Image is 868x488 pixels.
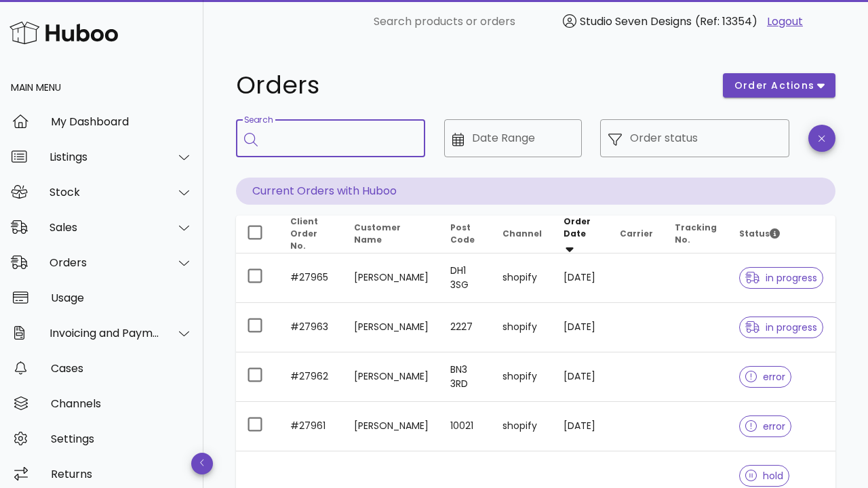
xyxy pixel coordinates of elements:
div: Usage [51,291,193,304]
td: [DATE] [553,402,608,451]
span: in progress [745,273,817,283]
td: shopify [492,402,553,451]
td: #27961 [279,402,343,451]
h1: Orders [236,73,707,98]
span: Carrier [620,228,653,239]
td: BN3 3RD [439,352,492,402]
th: Order Date: Sorted descending. Activate to remove sorting. [553,216,608,253]
p: Current Orders with Huboo [236,178,835,205]
span: (Ref: 13354) [695,14,757,29]
div: Listings [50,150,160,163]
td: shopify [492,352,553,402]
td: [DATE] [553,253,608,303]
span: error [745,372,785,382]
img: Huboo Logo [9,18,118,47]
td: [PERSON_NAME] [343,402,439,451]
td: #27962 [279,352,343,402]
span: error [745,422,785,431]
button: order actions [723,73,835,98]
td: 2227 [439,303,492,352]
td: 10021 [439,402,492,451]
td: [PERSON_NAME] [343,352,439,402]
th: Post Code [439,216,492,253]
td: #27965 [279,253,343,303]
span: Customer Name [354,222,401,245]
span: Tracking No. [675,222,717,245]
th: Channel [492,216,553,253]
th: Tracking No. [664,216,729,253]
td: [PERSON_NAME] [343,253,439,303]
span: Client Order No. [290,216,318,251]
span: hold [745,471,783,481]
th: Customer Name [343,216,439,253]
span: order actions [734,79,815,93]
div: Channels [51,397,193,410]
a: Logout [767,14,803,30]
td: [DATE] [553,352,608,402]
span: Channel [502,228,542,239]
span: Post Code [450,222,475,245]
td: [PERSON_NAME] [343,303,439,352]
span: in progress [745,323,817,332]
div: Returns [51,468,193,481]
div: My Dashboard [51,115,193,128]
div: Invoicing and Payments [50,327,160,340]
div: Settings [51,432,193,445]
span: Status [739,228,780,239]
div: Orders [50,256,160,269]
label: Search [244,115,273,125]
th: Status [728,216,835,253]
td: shopify [492,303,553,352]
div: Sales [50,221,160,234]
td: #27963 [279,303,343,352]
div: Cases [51,362,193,375]
td: shopify [492,253,553,303]
span: Order Date [564,216,591,239]
td: [DATE] [553,303,608,352]
th: Carrier [609,216,664,253]
th: Client Order No. [279,216,343,253]
td: DH1 3SG [439,253,492,303]
span: Studio Seven Designs [580,14,692,29]
div: Stock [50,186,160,199]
